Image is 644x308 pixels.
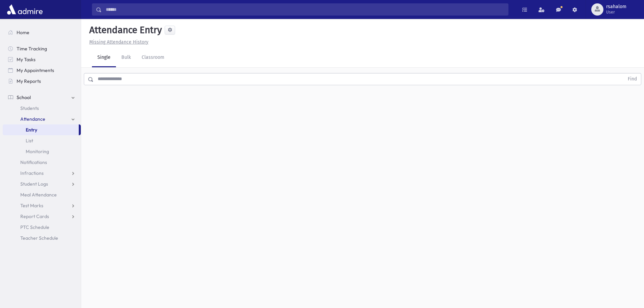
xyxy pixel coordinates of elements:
[26,148,49,155] span: Monitoring
[87,24,162,36] h5: Attendance Entry
[5,3,44,16] img: AdmirePro
[3,222,81,233] a: PTC Schedule
[606,9,626,15] span: User
[26,127,37,133] span: Entry
[20,170,44,176] span: Infractions
[136,48,170,67] a: Classroom
[3,157,81,168] a: Notifications
[20,235,58,241] span: Teacher Schedule
[20,159,47,165] span: Notifications
[3,233,81,243] a: Teacher Schedule
[102,3,508,16] input: Search
[3,65,81,76] a: My Appointments
[17,78,41,84] span: My Reports
[3,135,81,146] a: List
[116,48,136,67] a: Bulk
[3,146,81,157] a: Monitoring
[92,48,116,67] a: Single
[3,92,81,103] a: School
[17,94,31,100] span: School
[3,27,81,38] a: Home
[3,211,81,222] a: Report Cards
[17,46,47,52] span: Time Tracking
[89,39,148,45] u: Missing Attendance History
[20,192,57,198] span: Meal Attendance
[3,76,81,87] a: My Reports
[3,179,81,189] a: Student Logs
[3,189,81,200] a: Meal Attendance
[20,213,49,219] span: Report Cards
[26,138,33,144] span: List
[17,56,35,63] span: My Tasks
[87,39,148,45] a: Missing Attendance History
[17,67,54,73] span: My Appointments
[20,105,39,111] span: Students
[3,43,81,54] a: Time Tracking
[3,168,81,179] a: Infractions
[3,54,81,65] a: My Tasks
[3,200,81,211] a: Test Marks
[20,203,43,209] span: Test Marks
[624,73,641,85] button: Find
[17,29,29,35] span: Home
[3,114,81,124] a: Attendance
[3,103,81,114] a: Students
[3,124,79,135] a: Entry
[20,116,45,122] span: Attendance
[20,224,49,230] span: PTC Schedule
[606,4,626,9] span: rsahalom
[20,181,48,187] span: Student Logs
